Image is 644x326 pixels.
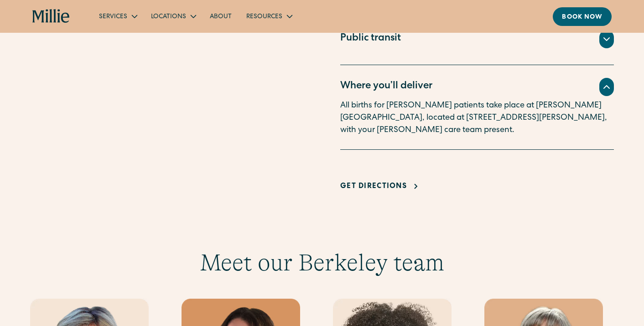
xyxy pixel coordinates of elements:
[246,12,282,22] div: Resources
[340,100,614,137] p: All births for [PERSON_NAME] patients take place at [PERSON_NAME][GEOGRAPHIC_DATA], located at [S...
[239,9,299,24] div: Resources
[340,79,432,94] div: Where you’ll deliver
[553,7,612,26] a: Book now
[99,12,127,22] div: Services
[203,9,239,24] a: About
[92,9,144,24] div: Services
[32,9,70,24] a: home
[144,9,203,24] div: Locations
[151,12,186,22] div: Locations
[30,249,614,277] h3: Meet our Berkeley team
[340,31,401,46] div: Public transit
[340,181,407,192] div: Get Directions
[562,13,602,22] div: Book now
[340,181,421,192] a: Get Directions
